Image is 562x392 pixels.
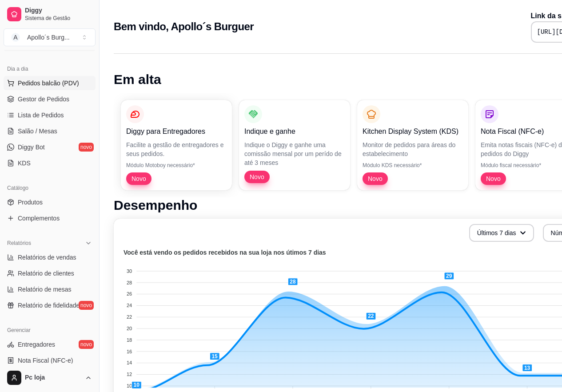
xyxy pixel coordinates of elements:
p: Kitchen Display System (KDS) [363,126,463,137]
span: KDS [18,159,31,168]
span: Nota Fiscal (NFC-e) [18,356,73,365]
span: Sistema de Gestão [25,15,92,22]
tspan: 24 [127,303,132,308]
tspan: 20 [127,326,132,331]
span: Relatório de fidelidade [18,301,80,310]
tspan: 26 [127,291,132,296]
span: Diggy Bot [18,143,45,152]
tspan: 28 [127,280,132,285]
div: Dia a dia [4,62,96,76]
span: Entregadores [18,340,55,349]
div: Gerenciar [4,323,96,337]
button: Indique e ganheIndique o Diggy e ganhe uma comissão mensal por um perído de até 3 mesesNovo [239,100,350,190]
a: Produtos [4,195,96,209]
p: Monitor de pedidos para áreas do estabelecimento [363,140,463,158]
span: Novo [482,174,504,183]
tspan: 10 [127,383,132,388]
a: Lista de Pedidos [4,108,96,122]
a: Relatório de mesas [4,282,96,296]
span: Novo [246,172,268,181]
tspan: 16 [127,349,132,354]
a: Nota Fiscal (NFC-e) [4,353,96,368]
span: Diggy [25,7,92,15]
button: Diggy para EntregadoresFacilite a gestão de entregadores e seus pedidos.Módulo Motoboy necessário... [121,100,232,190]
h2: Bem vindo, Apollo´s Burguer [114,20,254,34]
a: Salão / Mesas [4,124,96,138]
a: Entregadoresnovo [4,337,96,352]
a: Complementos [4,211,96,225]
p: Indique e ganhe [244,126,345,137]
span: Relatórios de vendas [18,253,76,262]
button: Select a team [4,28,96,46]
a: Relatório de fidelidadenovo [4,298,96,312]
tspan: 22 [127,314,132,320]
tspan: 18 [127,337,132,343]
div: Apollo´s Burg ... [27,33,70,42]
a: KDS [4,156,96,170]
span: Novo [128,174,150,183]
span: Salão / Mesas [18,127,57,136]
p: Módulo Motoboy necessário* [126,162,227,169]
span: Novo [364,174,386,183]
text: Você está vendo os pedidos recebidos na sua loja nos útimos 7 dias [124,249,326,256]
button: Pedidos balcão (PDV) [4,76,96,90]
span: Pc loja [25,374,81,382]
span: Gestor de Pedidos [18,95,69,104]
tspan: 30 [127,268,132,274]
a: Diggy Botnovo [4,140,96,154]
span: Pedidos balcão (PDV) [18,79,79,88]
p: Diggy para Entregadores [126,126,227,137]
a: Gestor de Pedidos [4,92,96,106]
span: Produtos [18,198,43,207]
span: Complementos [18,214,60,223]
span: A [11,33,20,42]
a: Relatórios de vendas [4,250,96,264]
div: Catálogo [4,181,96,195]
button: Pc loja [4,367,96,388]
p: Facilite a gestão de entregadores e seus pedidos. [126,140,227,158]
span: Lista de Pedidos [18,111,64,120]
a: DiggySistema de Gestão [4,4,96,25]
p: Módulo KDS necessário* [363,162,463,169]
button: Kitchen Display System (KDS)Monitor de pedidos para áreas do estabelecimentoMódulo KDS necessário... [357,100,468,190]
a: Relatório de clientes [4,266,96,280]
tspan: 12 [127,372,132,377]
span: Relatório de mesas [18,285,72,294]
p: Indique o Diggy e ganhe uma comissão mensal por um perído de até 3 meses [244,140,345,167]
button: Últimos 7 dias [469,224,534,242]
span: Relatórios [7,240,31,247]
tspan: 14 [127,360,132,365]
span: Relatório de clientes [18,269,74,278]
